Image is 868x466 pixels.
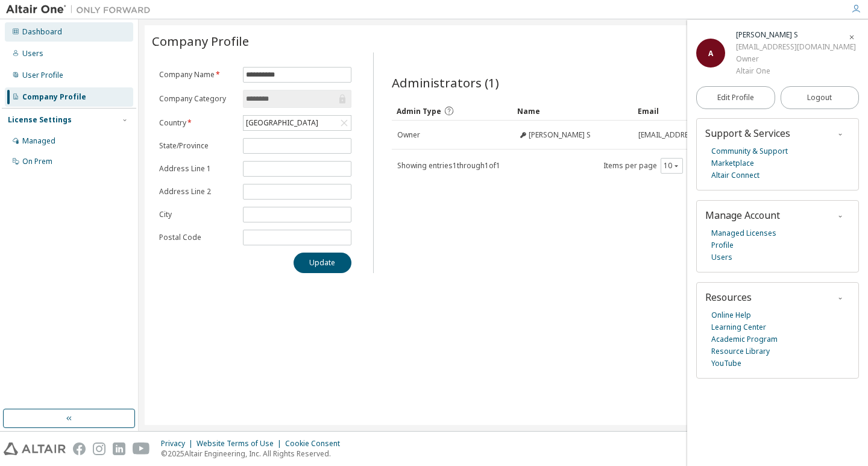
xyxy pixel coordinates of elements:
[705,209,780,222] span: Manage Account
[244,116,350,130] div: [GEOGRAPHIC_DATA]
[638,130,758,140] span: [EMAIL_ADDRESS][DOMAIN_NAME]
[22,157,52,166] div: On Prem
[711,309,751,321] a: Online Help
[711,145,788,157] a: Community & Support
[159,94,236,104] label: Company Category
[638,101,804,121] div: Email
[93,442,105,455] img: instagram.svg
[392,74,499,91] span: Administrators (1)
[159,210,236,219] label: City
[22,27,62,37] div: Dashboard
[159,233,236,242] label: Postal Code
[6,4,157,16] img: Altair One
[705,291,752,304] span: Resources
[161,449,347,459] p: © 2025 Altair Engineering, Inc. All Rights Reserved.
[294,253,351,273] button: Update
[736,29,856,41] div: Anto Shereena S
[711,239,734,251] a: Profile
[152,33,249,49] span: Company Profile
[8,115,72,125] div: License Settings
[711,227,776,239] a: Managed Licenses
[696,86,775,109] a: Edit Profile
[807,92,832,104] span: Logout
[397,130,420,140] span: Owner
[711,357,741,370] a: YouTube
[159,164,236,174] label: Address Line 1
[517,101,628,121] div: Name
[159,141,236,151] label: State/Province
[736,53,856,65] div: Owner
[244,116,320,130] div: [GEOGRAPHIC_DATA]
[397,106,441,116] span: Admin Type
[397,160,500,171] span: Showing entries 1 through 1 of 1
[73,442,86,455] img: facebook.svg
[711,157,754,169] a: Marketplace
[711,321,766,333] a: Learning Center
[664,161,680,171] button: 10
[711,333,778,345] a: Academic Program
[22,92,86,102] div: Company Profile
[22,136,55,146] div: Managed
[113,442,125,455] img: linkedin.svg
[22,49,43,58] div: Users
[736,41,856,53] div: [EMAIL_ADDRESS][DOMAIN_NAME]
[781,86,860,109] button: Logout
[603,158,683,174] span: Items per page
[159,70,236,80] label: Company Name
[159,118,236,128] label: Country
[736,65,856,77] div: Altair One
[4,442,66,455] img: altair_logo.svg
[711,251,732,263] a: Users
[708,48,713,58] span: A
[529,130,591,140] span: [PERSON_NAME] S
[159,187,236,197] label: Address Line 2
[197,439,285,449] div: Website Terms of Use
[161,439,197,449] div: Privacy
[285,439,347,449] div: Cookie Consent
[711,345,770,357] a: Resource Library
[717,93,754,102] span: Edit Profile
[133,442,150,455] img: youtube.svg
[711,169,759,181] a: Altair Connect
[705,127,790,140] span: Support & Services
[22,71,63,80] div: User Profile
